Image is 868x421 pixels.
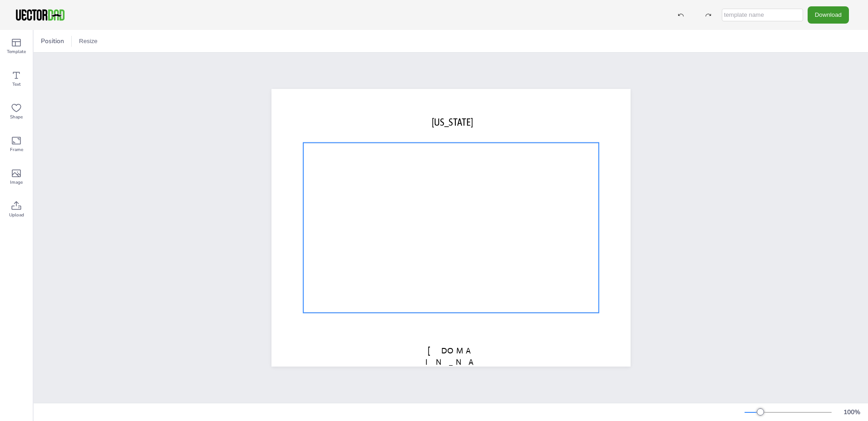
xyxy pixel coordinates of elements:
[10,113,23,121] span: Shape
[432,116,473,128] span: [US_STATE]
[12,81,21,88] span: Text
[7,48,26,55] span: Template
[10,179,23,186] span: Image
[841,408,863,416] div: 100 %
[425,346,476,378] span: [DOMAIN_NAME]
[9,211,24,219] span: Upload
[10,146,23,153] span: Frame
[39,37,66,45] span: Position
[75,34,101,49] button: Resize
[15,8,66,22] img: VectorDad-1.png
[808,6,849,23] button: Download
[722,9,803,21] input: template name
